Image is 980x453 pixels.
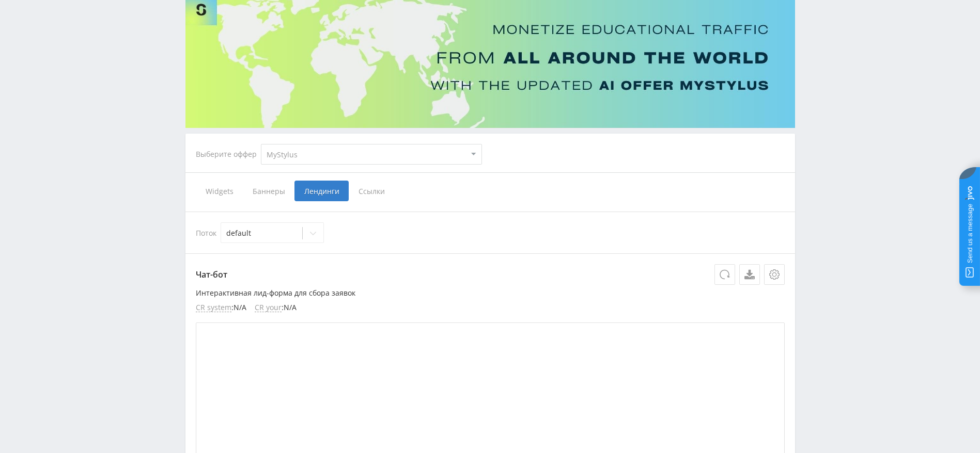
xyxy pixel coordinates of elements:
a: Скачать [739,264,760,285]
span: CR system [196,303,231,312]
span: Ссылки [349,181,395,201]
button: Настройки [764,264,785,285]
span: Баннеры [243,181,294,201]
span: Лендинги [294,181,349,201]
p: Чат-бот [196,264,785,285]
span: CR your [255,303,282,312]
div: Выберите оффер [196,150,261,158]
li: : N/A [255,303,297,312]
div: Поток [196,222,785,243]
span: Widgets [196,181,243,201]
li: : N/A [196,303,246,312]
button: Обновить [714,264,735,285]
p: Интерактивная лид-форма для сбора заявок [196,289,785,297]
